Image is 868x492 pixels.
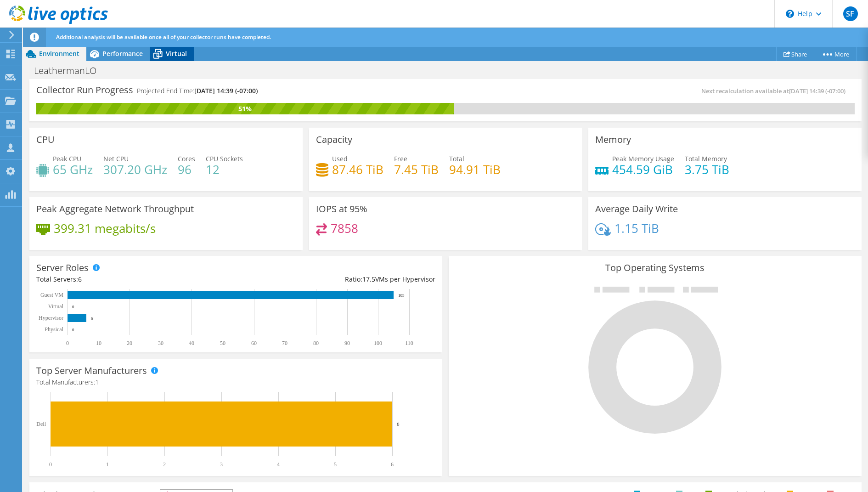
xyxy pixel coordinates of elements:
[36,135,55,145] h3: CPU
[331,223,358,233] h4: 7858
[53,164,93,175] h4: 65 GHz
[36,421,46,427] text: Dell
[685,154,727,163] span: Total Memory
[194,86,258,95] span: [DATE] 14:39 (-07:00)
[391,461,394,468] text: 6
[106,461,109,468] text: 1
[78,275,82,283] span: 6
[48,303,64,310] text: Virtual
[206,154,243,163] span: CPU Sockets
[612,154,674,163] span: Peak Memory Usage
[405,340,413,346] text: 110
[282,340,287,346] text: 70
[595,135,631,145] h3: Memory
[95,378,99,386] span: 1
[166,49,187,58] span: Virtual
[178,164,195,175] h4: 96
[614,223,659,233] h4: 1.15 TiB
[54,223,156,233] h4: 399.31 megabits/s
[685,164,729,175] h4: 3.75 TiB
[456,263,855,273] h3: Top Operating Systems
[398,293,405,298] text: 105
[189,340,194,346] text: 40
[36,263,89,273] h3: Server Roles
[776,47,814,61] a: Share
[36,274,236,284] div: Total Servers:
[91,316,93,321] text: 6
[786,10,794,18] svg: \n
[313,340,319,346] text: 80
[789,87,845,95] span: [DATE] 14:39 (-07:00)
[449,154,464,163] span: Total
[449,164,501,175] h4: 94.91 TiB
[36,377,435,387] h4: Total Manufacturers:
[374,340,382,346] text: 100
[362,275,375,283] span: 17.5
[102,49,143,58] span: Performance
[178,154,195,163] span: Cores
[66,340,69,346] text: 0
[40,292,63,298] text: Guest VM
[72,328,74,332] text: 0
[394,154,407,163] span: Free
[843,6,858,21] span: SF
[334,461,337,468] text: 5
[30,66,111,76] h1: LeathermanLO
[158,340,163,346] text: 30
[251,340,257,346] text: 60
[103,164,167,175] h4: 307.20 GHz
[277,461,280,468] text: 4
[220,340,225,346] text: 50
[332,154,348,163] span: Used
[39,315,63,321] text: Hypervisor
[206,164,243,175] h4: 12
[612,164,674,175] h4: 454.59 GiB
[344,340,350,346] text: 90
[332,164,383,175] h4: 87.46 TiB
[394,164,439,175] h4: 7.45 TiB
[36,204,194,214] h3: Peak Aggregate Network Throughput
[397,421,400,427] text: 6
[72,305,74,309] text: 0
[595,204,678,214] h3: Average Daily Write
[49,461,52,468] text: 0
[103,154,129,163] span: Net CPU
[127,340,132,346] text: 20
[814,47,857,61] a: More
[701,87,850,95] span: Next recalculation available at
[316,204,367,214] h3: IOPS at 95%
[45,326,63,333] text: Physical
[96,340,101,346] text: 10
[53,154,81,163] span: Peak CPU
[56,33,271,41] span: Additional analysis will be available once all of your collector runs have completed.
[220,461,223,468] text: 3
[36,366,147,376] h3: Top Server Manufacturers
[236,274,435,284] div: Ratio: VMs per Hypervisor
[36,104,454,114] div: 51%
[39,49,79,58] span: Environment
[137,86,258,96] h4: Projected End Time:
[316,135,352,145] h3: Capacity
[163,461,166,468] text: 2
